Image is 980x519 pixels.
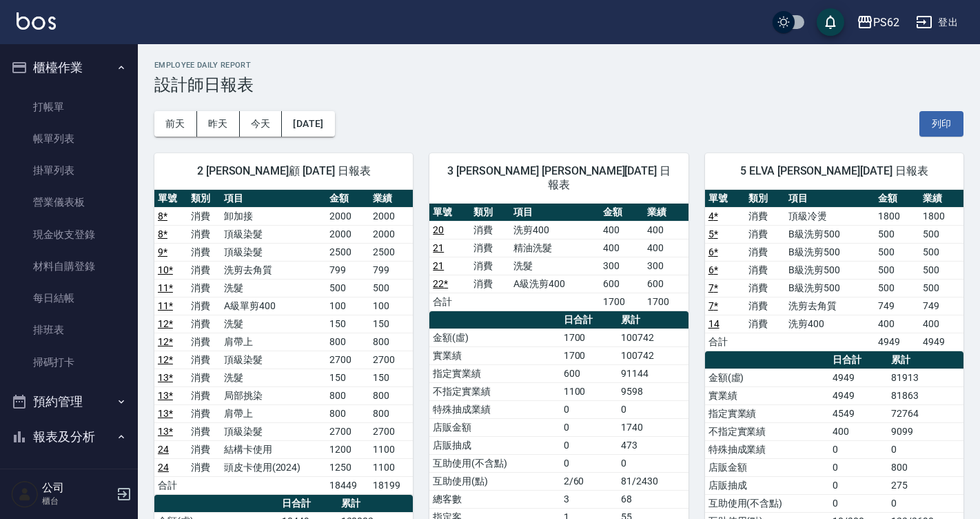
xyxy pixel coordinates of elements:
td: 互助使用(不含點) [705,494,829,512]
a: 21 [433,242,444,253]
td: 消費 [745,315,785,333]
td: 實業績 [429,346,560,364]
td: 店販抽成 [429,436,560,454]
th: 累計 [338,495,414,513]
a: 每日結帳 [6,282,132,314]
button: 今天 [240,111,283,137]
td: 799 [326,261,369,279]
td: 指定實業績 [705,404,829,422]
td: 18449 [326,476,369,494]
td: 1100 [369,440,413,458]
table: a dense table [705,190,963,351]
td: 0 [560,436,618,454]
td: 400 [600,239,644,257]
div: PS62 [873,14,899,31]
th: 項目 [221,190,327,208]
img: Person [11,480,39,508]
td: 4949 [919,333,963,351]
td: 9099 [888,422,963,440]
td: 頭皮卡使用(2024) [221,458,327,476]
td: 799 [369,261,413,279]
td: 0 [829,494,888,512]
td: 500 [369,279,413,297]
td: 實業績 [705,386,829,404]
button: 列印 [919,111,963,137]
button: [DATE] [282,111,334,137]
td: 特殊抽成業績 [429,400,560,418]
td: 400 [644,239,688,257]
td: 洗剪400 [785,315,875,333]
th: 日合計 [278,495,337,513]
span: 3 [PERSON_NAME] [PERSON_NAME][DATE] 日報表 [446,164,671,192]
td: 指定實業績 [429,364,560,382]
td: 2700 [326,351,369,369]
td: 消費 [470,239,510,257]
td: 合計 [154,476,187,494]
td: 洗髮 [221,369,327,386]
td: 2000 [369,207,413,225]
td: 4949 [829,369,888,386]
td: 749 [919,297,963,315]
button: 報表及分析 [6,419,132,455]
td: 消費 [187,386,221,404]
td: 消費 [187,440,221,458]
td: 2/60 [560,472,618,490]
a: 24 [158,462,169,473]
td: 150 [326,315,369,333]
td: 600 [600,275,644,293]
td: A級單剪400 [221,297,327,315]
a: 14 [708,318,719,329]
td: 1250 [326,458,369,476]
td: 頂級染髮 [221,422,327,440]
td: 精油洗髮 [510,239,600,257]
td: 頂級冷燙 [785,207,875,225]
td: 0 [617,400,688,418]
td: 100 [326,297,369,315]
td: 72764 [888,404,963,422]
td: 消費 [187,422,221,440]
td: 1700 [560,346,618,364]
th: 日合計 [560,311,618,329]
td: 1740 [617,418,688,436]
td: 18199 [369,476,413,494]
a: 打帳單 [6,91,132,123]
img: Logo [17,12,56,30]
td: 2500 [369,243,413,261]
td: 消費 [187,351,221,369]
td: 500 [326,279,369,297]
td: 400 [644,221,688,239]
th: 累計 [617,311,688,329]
td: 0 [560,454,618,472]
td: 81/2430 [617,472,688,490]
td: 消費 [187,315,221,333]
td: 150 [369,369,413,386]
td: 互助使用(點) [429,472,560,490]
td: 100 [369,297,413,315]
a: 帳單列表 [6,123,132,155]
td: 0 [829,476,888,494]
a: 現金收支登錄 [6,219,132,251]
th: 業績 [919,190,963,208]
th: 類別 [470,204,510,222]
td: 總客數 [429,490,560,508]
th: 日合計 [829,351,888,369]
td: 473 [617,436,688,454]
button: 前天 [154,111,197,137]
td: 不指定實業績 [705,422,829,440]
td: 800 [369,333,413,351]
td: 消費 [187,369,221,386]
td: 9598 [617,382,688,400]
td: 0 [829,440,888,458]
td: 店販金額 [705,458,829,476]
td: 消費 [187,458,221,476]
td: 頂級染髮 [221,243,327,261]
td: 275 [888,476,963,494]
td: 3 [560,490,618,508]
td: 500 [875,225,919,243]
td: 800 [369,386,413,404]
td: 局部挑染 [221,386,327,404]
td: 1700 [644,293,688,311]
td: 消費 [187,207,221,225]
td: 2700 [369,351,413,369]
a: 21 [433,260,444,271]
